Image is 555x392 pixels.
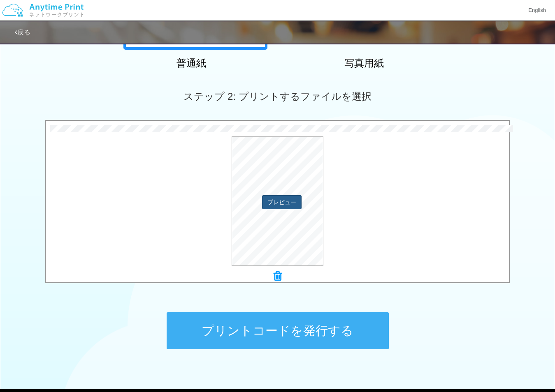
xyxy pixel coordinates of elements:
h2: 普通紙 [119,58,263,69]
button: プレビュー [262,195,302,209]
h2: 写真用紙 [292,58,436,69]
button: プリントコードを発行する [167,312,389,349]
span: ステップ 2: プリントするファイルを選択 [183,91,371,102]
a: 戻る [15,29,30,36]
